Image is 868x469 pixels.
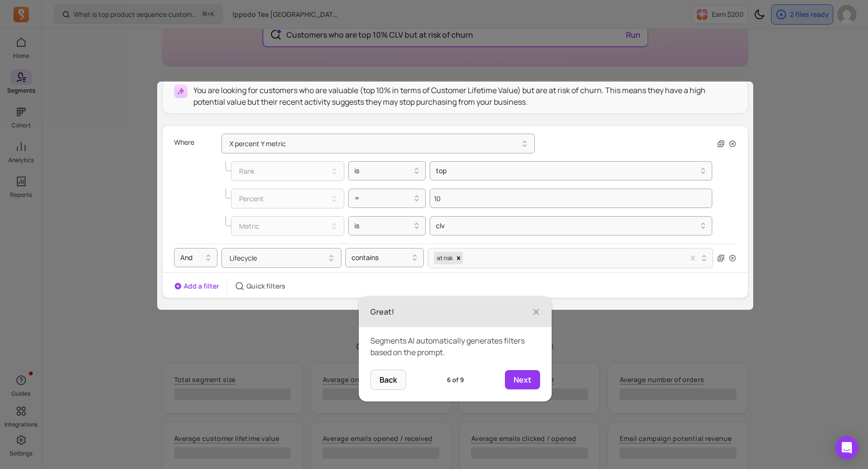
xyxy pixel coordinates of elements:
[532,304,540,319] button: Close Tour
[359,327,552,370] div: Segments AI automatically generates filters based on the prompt.
[505,370,540,389] button: Next
[532,301,540,322] span: ×
[835,436,858,459] div: Open Intercom Messenger
[370,370,406,390] button: Back
[447,375,464,385] span: 6 of 9
[370,306,394,317] h3: Great!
